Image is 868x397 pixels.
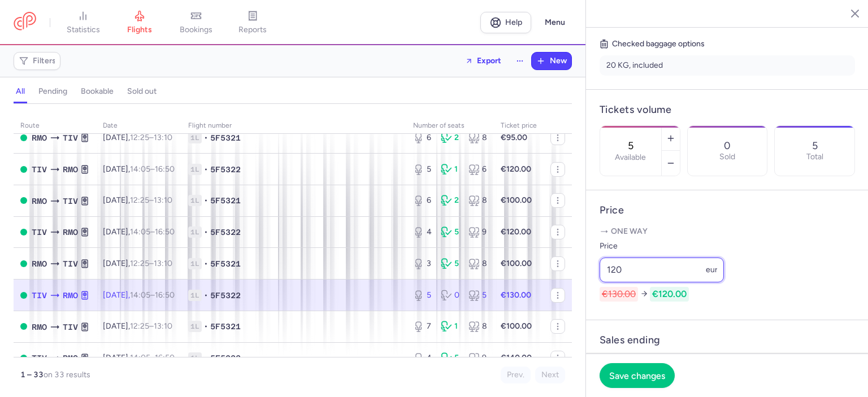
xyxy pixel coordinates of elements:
[238,25,267,35] span: reports
[550,56,567,66] span: New
[188,321,202,332] span: 1L
[111,10,168,35] a: flights
[600,334,660,347] h4: Sales ending
[154,259,172,268] time: 13:10
[155,353,175,363] time: 16:50
[706,265,718,274] span: eur
[130,133,172,142] span: –
[103,164,175,174] span: [DATE],
[155,227,175,237] time: 16:50
[103,195,172,205] span: [DATE],
[32,226,47,238] span: TIV
[63,289,78,302] span: RMO
[413,290,432,301] div: 5
[154,133,172,142] time: 13:10
[413,226,432,238] div: 4
[413,195,432,206] div: 6
[600,287,638,302] span: €130.00
[224,10,281,35] a: reports
[154,321,172,331] time: 13:10
[600,204,855,217] h4: Price
[806,152,823,162] p: Total
[600,258,724,282] input: ---
[103,227,175,237] span: [DATE],
[600,103,855,116] h4: Tickets volume
[535,367,565,383] button: Next
[130,290,150,300] time: 14:05
[130,195,172,205] span: –
[63,321,78,333] span: TIV
[63,195,78,207] span: TIV
[63,132,78,144] span: TIV
[210,132,241,143] span: 5F5321
[615,153,646,162] label: Available
[155,290,175,300] time: 16:50
[413,321,432,332] div: 7
[204,132,208,143] span: •
[32,289,47,302] span: TIV
[188,352,202,364] span: 1L
[204,290,208,301] span: •
[413,132,432,143] div: 6
[63,226,78,238] span: RMO
[32,163,47,176] span: TIV
[600,55,855,76] li: 20 KG, included
[413,164,432,175] div: 5
[188,132,202,143] span: 1L
[32,321,47,333] span: RMO
[130,227,150,237] time: 14:05
[67,25,100,35] span: statistics
[33,56,56,66] span: Filters
[63,163,78,176] span: RMO
[55,10,111,35] a: statistics
[130,353,175,363] span: –
[103,353,175,363] span: [DATE],
[63,258,78,270] span: TIV
[468,132,487,143] div: 8
[188,290,202,301] span: 1L
[130,321,172,331] span: –
[538,12,572,33] button: Menu
[413,352,432,364] div: 4
[204,352,208,364] span: •
[600,226,855,237] p: One way
[406,117,494,134] th: number of seats
[63,352,78,364] span: RMO
[204,321,208,332] span: •
[505,18,522,27] span: Help
[155,164,175,174] time: 16:50
[441,195,459,206] div: 2
[468,258,487,269] div: 8
[719,152,735,162] p: Sold
[103,321,172,331] span: [DATE],
[32,258,47,270] span: RMO
[501,259,532,268] strong: €100.00
[501,367,531,383] button: Prev.
[210,164,241,175] span: 5F5322
[188,195,202,206] span: 1L
[501,195,532,205] strong: €100.00
[600,363,675,388] button: Save changes
[130,133,149,142] time: 12:25
[154,195,172,205] time: 13:10
[103,133,172,142] span: [DATE],
[441,164,459,175] div: 1
[600,239,724,253] label: Price
[20,370,44,379] strong: 1 – 33
[458,52,509,70] button: Export
[204,164,208,175] span: •
[103,290,175,300] span: [DATE],
[441,321,459,332] div: 1
[441,352,459,364] div: 5
[204,258,208,269] span: •
[204,226,208,238] span: •
[501,133,527,142] strong: €95.00
[14,117,96,134] th: route
[81,86,114,97] h4: bookable
[168,10,224,35] a: bookings
[127,25,152,35] span: flights
[204,195,208,206] span: •
[210,195,241,206] span: 5F5321
[210,258,241,269] span: 5F5321
[32,195,47,207] span: RMO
